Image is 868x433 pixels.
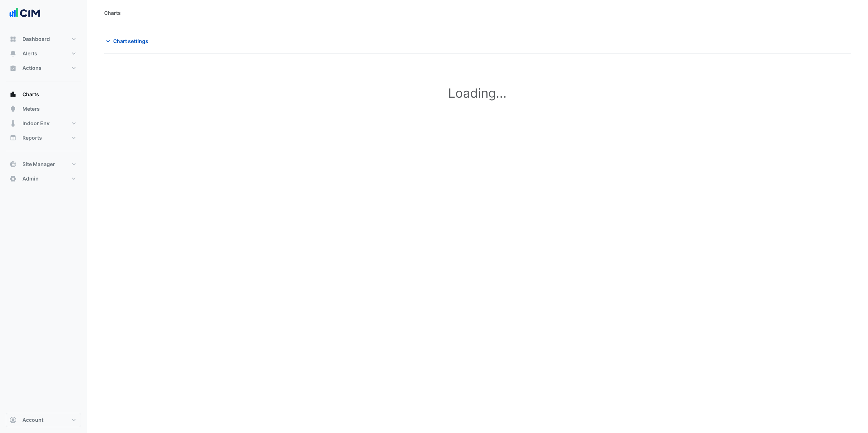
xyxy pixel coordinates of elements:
[9,134,17,141] app-icon: Reports
[6,171,81,186] button: Admin
[120,85,835,101] h1: Loading...
[22,175,39,182] span: Admin
[9,161,17,168] app-icon: Site Manager
[22,91,39,98] span: Charts
[22,50,37,57] span: Alerts
[9,91,17,98] app-icon: Charts
[6,87,81,102] button: Charts
[22,134,42,141] span: Reports
[22,35,50,43] span: Dashboard
[104,35,153,47] button: Chart settings
[113,37,148,45] span: Chart settings
[9,120,17,127] app-icon: Indoor Env
[6,102,81,116] button: Meters
[6,116,81,131] button: Indoor Env
[22,416,43,424] span: Account
[9,50,17,57] app-icon: Alerts
[9,175,17,182] app-icon: Admin
[6,32,81,46] button: Dashboard
[9,6,41,20] img: Company Logo
[22,64,42,72] span: Actions
[22,105,40,113] span: Meters
[9,64,17,72] app-icon: Actions
[22,161,55,168] span: Site Manager
[9,35,17,43] app-icon: Dashboard
[104,9,121,17] div: Charts
[6,157,81,171] button: Site Manager
[6,46,81,61] button: Alerts
[22,120,50,127] span: Indoor Env
[6,413,81,427] button: Account
[6,61,81,75] button: Actions
[9,105,17,113] app-icon: Meters
[6,131,81,145] button: Reports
